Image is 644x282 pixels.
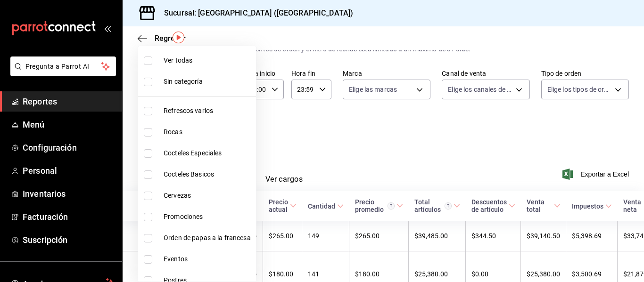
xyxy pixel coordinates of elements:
[164,191,252,201] span: Cervezas
[164,127,252,137] span: Rocas
[164,56,252,65] span: Ver todas
[164,233,252,243] span: Orden de papas a la francesa
[164,169,252,179] span: Cocteles Basicos
[164,212,252,222] span: Promociones
[164,148,252,158] span: Cocteles Especiales
[164,254,252,264] span: Eventos
[173,32,184,43] img: Tooltip marker
[164,77,252,87] span: Sin categoría
[164,106,252,116] span: Refrescos varios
